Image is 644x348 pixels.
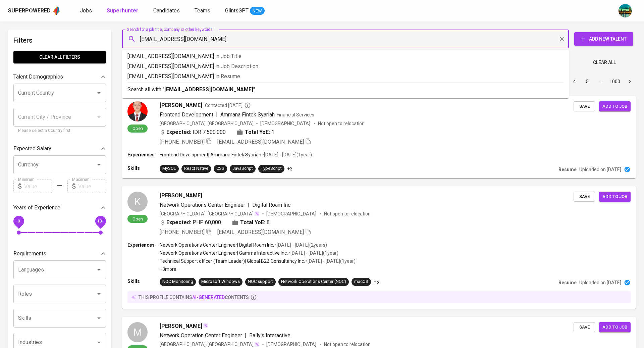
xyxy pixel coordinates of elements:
[607,76,622,87] button: Go to page 1000
[245,128,270,136] b: Total YoE:
[579,166,621,173] p: Uploaded on [DATE]
[139,294,249,301] p: this profile contains contents
[127,151,160,158] p: Experiences
[94,313,104,323] button: Open
[127,192,148,212] div: K
[122,186,636,309] a: KOpen[PERSON_NAME]Network Operations Center Engineer|Digital Roam Inc.[GEOGRAPHIC_DATA], [GEOGRAP...
[254,342,260,347] img: magic_wand.svg
[574,101,595,112] button: Save
[217,139,304,145] span: [EMAIL_ADDRESS][DOMAIN_NAME]
[580,35,628,43] span: Add New Talent
[354,279,368,285] div: macOS
[215,53,241,59] span: in Job Title
[24,180,52,193] input: Value
[590,56,619,69] button: Clear All
[192,295,225,300] span: AI-generated
[160,139,205,145] span: [PHONE_NUMBER]
[13,201,106,214] div: Years of Experience
[254,211,260,216] img: magic_wand.svg
[94,160,104,169] button: Open
[160,341,260,348] div: [GEOGRAPHIC_DATA], [GEOGRAPHIC_DATA]
[602,103,627,110] span: Add to job
[305,258,356,264] p: • [DATE] - [DATE] ( 1 year )
[599,192,631,202] button: Add to job
[599,101,631,112] button: Add to job
[160,210,260,217] div: [GEOGRAPHIC_DATA], [GEOGRAPHIC_DATA]
[248,201,250,209] span: |
[248,279,273,285] div: NOC support
[107,7,139,14] b: Superhunter
[160,101,202,109] span: [PERSON_NAME]
[94,338,104,347] button: Open
[8,7,51,15] div: Superpowered
[97,219,104,223] span: 10+
[274,242,327,248] p: • [DATE] - [DATE] ( 2 years )
[318,120,365,127] p: Not open to relocation
[558,166,577,173] p: Resume
[266,210,317,217] span: [DEMOGRAPHIC_DATA]
[624,76,635,87] button: Go to next page
[205,102,251,109] span: Contacted [DATE]
[619,4,632,17] img: a5d44b89-0c59-4c54-99d0-a63b29d42bd3.jpg
[160,120,254,127] div: [GEOGRAPHIC_DATA], [GEOGRAPHIC_DATA]
[195,7,212,15] a: Teams
[593,58,616,67] span: Clear All
[324,210,371,217] p: Not open to relocation
[107,7,140,15] a: Superhunter
[599,322,631,333] button: Add to job
[160,229,205,235] span: [PHONE_NUMBER]
[160,218,221,227] div: PHP 60,000
[582,76,593,87] button: Go to page 5
[245,332,247,340] span: |
[260,120,311,127] span: [DEMOGRAPHIC_DATA]
[130,126,146,131] span: Open
[13,35,106,46] h6: Filters
[52,6,61,16] img: app logo
[127,62,563,70] p: [EMAIL_ADDRESS][DOMAIN_NAME]
[127,322,148,342] div: M
[166,128,191,136] b: Expected:
[281,279,346,285] div: Network Operations Center (NOC)
[127,278,160,285] p: Skills
[80,7,93,15] a: Jobs
[13,250,46,258] p: Requirements
[80,7,92,14] span: Jobs
[252,202,291,208] span: Digital Roam Inc.
[130,216,146,222] span: Open
[127,101,148,121] img: 84146a60022adcc3c6ebfd821c5b6284.jpg
[184,165,208,172] div: React Native
[203,323,208,328] img: magic_wand.svg
[162,165,176,172] div: MySQL
[216,111,218,119] span: |
[261,165,282,172] div: TypeScript
[216,165,224,172] div: CSS
[160,151,261,158] p: Frontend Development | Ammana Fintek Syariah
[288,250,338,256] p: • [DATE] - [DATE] ( 1 year )
[160,192,202,200] span: [PERSON_NAME]
[8,6,61,16] a: Superpoweredapp logo
[277,112,314,117] span: Financial Services
[579,279,621,286] p: Uploaded on [DATE]
[18,128,101,134] p: Please select a Country first
[225,7,249,14] span: GlintsGPT
[574,192,595,202] button: Save
[595,78,605,85] div: …
[217,229,304,235] span: [EMAIL_ADDRESS][DOMAIN_NAME]
[240,218,265,227] b: Total YoE:
[13,247,106,260] div: Requirements
[160,242,274,248] p: Network Operations Center Engineer | Digital Roam Inc.
[261,151,312,158] p: • [DATE] - [DATE] ( 1 year )
[160,128,226,136] div: IDR 7.500.000
[602,324,627,331] span: Add to job
[94,289,104,299] button: Open
[17,219,20,223] span: 0
[517,76,636,87] nav: pagination navigation
[13,70,106,84] div: Talent Demographics
[266,341,317,348] span: [DEMOGRAPHIC_DATA]
[160,202,245,208] span: Network Operations Center Engineer
[569,76,580,87] button: Go to page 4
[558,279,577,286] p: Resume
[232,165,253,172] div: JavaScript
[166,218,191,227] b: Expected:
[13,142,106,155] div: Expected Salary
